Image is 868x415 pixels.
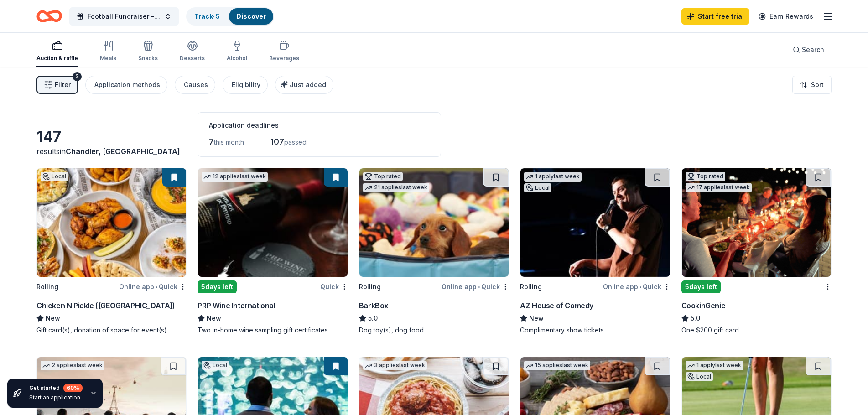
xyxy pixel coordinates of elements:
[55,79,71,90] span: Filter
[175,76,215,94] button: Causes
[36,76,78,94] button: Filter2
[36,146,187,157] div: results
[524,361,590,370] div: 15 applies last week
[202,361,229,370] div: Local
[269,55,299,62] div: Beverages
[811,79,824,90] span: Sort
[194,12,220,20] a: Track· 5
[209,120,430,131] div: Application deadlines
[69,7,179,26] button: Football Fundraiser - Mom Brunch
[359,326,509,335] div: Dog toy(s), dog food
[46,313,60,324] span: New
[73,72,82,81] div: 2
[184,79,208,90] div: Causes
[66,147,180,156] span: Chandler, [GEOGRAPHIC_DATA]
[520,281,542,292] div: Rolling
[36,55,78,62] div: Auction & raffle
[100,36,116,67] button: Meals
[36,326,187,335] div: Gift card(s), donation of space for event(s)
[36,36,78,67] button: Auction & raffle
[156,283,157,290] span: •
[284,138,307,146] span: passed
[36,281,58,292] div: Rolling
[359,281,381,292] div: Rolling
[207,313,221,324] span: New
[227,55,247,62] div: Alcohol
[529,313,544,324] span: New
[36,168,187,335] a: Image for Chicken N Pickle (Glendale)LocalRollingOnline app•QuickChicken N Pickle ([GEOGRAPHIC_DA...
[682,168,831,277] img: Image for CookinGenie
[681,300,726,311] div: CookinGenie
[180,36,205,67] button: Desserts
[524,172,582,182] div: 1 apply last week
[88,11,161,22] span: Football Fundraiser - Mom Brunch
[232,79,260,90] div: Eligibility
[681,326,832,335] div: One $200 gift card
[520,168,670,277] img: Image for AZ House of Comedy
[359,168,509,277] img: Image for BarkBox
[691,313,700,324] span: 5.0
[681,168,832,335] a: Image for CookinGenieTop rated17 applieslast week5days leftCookinGenie5.0One $200 gift card
[681,280,721,293] div: 5 days left
[290,81,326,88] span: Just added
[36,5,62,27] a: Home
[29,394,83,401] div: Start an application
[202,172,268,182] div: 12 applies last week
[686,183,752,192] div: 17 applies last week
[223,76,268,94] button: Eligibility
[359,300,388,311] div: BarkBox
[520,326,670,335] div: Complimentary show tickets
[100,55,116,62] div: Meals
[785,41,832,59] button: Search
[198,326,348,335] div: Two in-home wine sampling gift certificates
[363,361,427,370] div: 3 applies last week
[37,168,186,277] img: Image for Chicken N Pickle (Glendale)
[41,361,104,370] div: 2 applies last week
[36,128,187,146] div: 147
[138,55,158,62] div: Snacks
[209,137,214,146] span: 7
[227,36,247,67] button: Alcohol
[686,172,725,181] div: Top rated
[60,147,180,156] span: in
[63,384,83,392] div: 60 %
[478,283,480,290] span: •
[603,281,670,292] div: Online app Quick
[198,280,237,293] div: 5 days left
[681,8,749,25] a: Start free trial
[368,313,378,324] span: 5.0
[359,168,509,335] a: Image for BarkBoxTop rated21 applieslast weekRollingOnline app•QuickBarkBox5.0Dog toy(s), dog food
[236,12,266,20] a: Discover
[85,76,167,94] button: Application methods
[802,44,824,55] span: Search
[270,137,284,146] span: 107
[138,36,158,67] button: Snacks
[198,300,275,311] div: PRP Wine International
[753,8,819,25] a: Earn Rewards
[94,79,160,90] div: Application methods
[320,281,348,292] div: Quick
[119,281,187,292] div: Online app Quick
[442,281,509,292] div: Online app Quick
[524,183,551,192] div: Local
[363,183,429,192] div: 21 applies last week
[792,76,832,94] button: Sort
[214,138,244,146] span: this month
[686,361,743,370] div: 1 apply last week
[269,36,299,67] button: Beverages
[36,300,175,311] div: Chicken N Pickle ([GEOGRAPHIC_DATA])
[639,283,641,290] span: •
[520,300,593,311] div: AZ House of Comedy
[520,168,670,335] a: Image for AZ House of Comedy1 applylast weekLocalRollingOnline app•QuickAZ House of ComedyNewComp...
[363,172,403,181] div: Top rated
[180,55,205,62] div: Desserts
[41,172,68,181] div: Local
[275,76,333,94] button: Just added
[686,372,713,381] div: Local
[29,384,83,392] div: Get started
[198,168,347,277] img: Image for PRP Wine International
[186,7,274,26] button: Track· 5Discover
[198,168,348,335] a: Image for PRP Wine International12 applieslast week5days leftQuickPRP Wine InternationalNewTwo in...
